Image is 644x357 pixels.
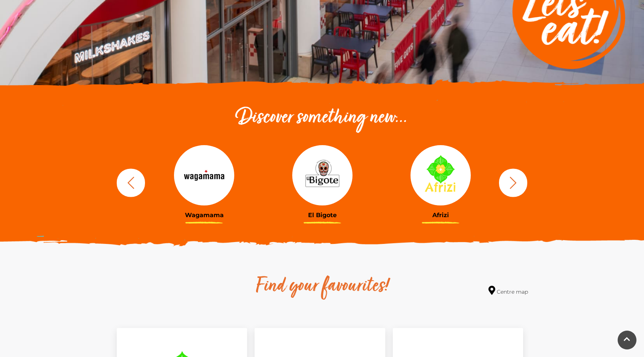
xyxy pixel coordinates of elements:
h2: Find your favourites! [185,274,459,299]
h2: Discover something new... [113,106,531,130]
a: Afrizi [387,145,494,219]
h3: Wagamama [151,211,258,219]
a: El Bigote [269,145,376,219]
a: Centre map [488,286,528,296]
a: Wagamama [151,145,258,219]
h3: El Bigote [269,211,376,219]
h3: Afrizi [387,211,494,219]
